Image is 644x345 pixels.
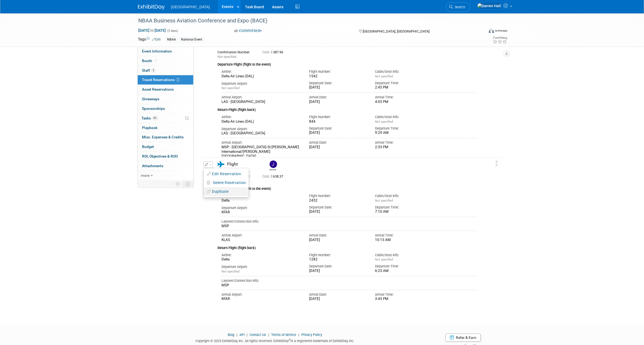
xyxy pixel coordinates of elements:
[309,205,367,210] div: Departure Date:
[309,238,367,242] div: [DATE]
[149,28,155,33] span: to
[138,133,193,142] a: Misc. Expenses & Credits
[489,29,494,33] img: Format-Inperson.png
[222,119,301,124] div: Delta Air Lines (DAL)
[155,59,157,62] i: Booth reservation complete
[222,210,301,215] div: KFAR
[495,29,507,33] div: In-Person
[218,183,477,191] div: Departure Flight (flight to the event)
[138,85,193,94] a: Asset Reservations
[228,333,234,337] a: Blog
[222,198,301,203] div: Delta
[141,173,149,178] span: more
[204,188,249,195] button: Duplicate
[222,115,301,119] div: Airline:
[375,140,433,145] div: Arrival Time:
[222,292,301,297] div: Arrival Airport:
[235,333,239,337] span: |
[309,126,367,131] div: Departure Date:
[232,28,264,34] button: Committed
[445,334,481,342] a: Refer & Earn
[138,152,193,161] a: ROI, Objectives & ROO
[267,333,270,337] span: |
[375,199,393,202] span: Not specified
[151,68,155,72] span: 3
[218,59,477,67] div: Departure Flight (flight to the event)
[222,253,301,258] div: Airline:
[375,85,433,90] div: 2:45 PM
[138,37,161,43] td: Tags
[142,106,165,111] span: Sponsorships
[222,74,301,79] div: Delta Air Lines (DAL)
[222,140,301,145] div: Arrival Airport:
[268,161,278,171] div: Jeremy Sobolik
[138,66,193,75] a: Staff3
[222,81,301,86] div: Departure Airport:
[309,69,367,74] div: Flight Number:
[222,100,301,104] div: LAS - [GEOGRAPHIC_DATA]
[309,145,367,150] div: [DATE]
[138,94,193,104] a: Giveaways
[453,5,465,9] span: Search
[222,86,239,90] span: Not specified
[222,233,301,238] div: Arrival Airport:
[245,333,249,337] span: |
[138,5,165,10] img: ExhibitDay
[375,115,433,119] div: Cabin/Seat Info:
[375,238,433,242] div: 10:15 AM
[309,194,367,198] div: Flight Number:
[222,297,301,301] div: KFAR
[301,333,322,337] a: Privacy Policy
[289,338,291,341] sup: ®
[218,161,224,167] i: Flight
[182,180,193,187] td: Toggle Event Tabs
[309,257,367,262] div: 1282
[222,257,301,262] div: Delta
[375,100,433,104] div: 4:05 PM
[138,161,193,171] a: Attachments
[222,95,301,100] div: Arrival Airport:
[309,210,367,214] div: [DATE]
[309,81,367,86] div: Departure Date:
[309,85,367,90] div: [DATE]
[138,28,166,33] span: [DATE] [DATE]
[309,233,367,238] div: Arrival Date:
[375,131,433,135] div: 9:29 AM
[171,5,210,9] span: [GEOGRAPHIC_DATA]
[138,114,193,123] a: Tasks6%
[375,95,433,100] div: Arrival Time:
[167,29,178,33] span: (3 days)
[375,258,393,261] span: Not specified
[138,142,193,151] a: Budget
[375,126,433,131] div: Departure Time:
[222,278,477,283] div: Layover/Connection Info:
[309,131,367,135] div: [DATE]
[309,115,367,119] div: Flight Number:
[375,292,433,297] div: Arrival Time:
[152,38,161,41] a: Edit
[270,168,276,171] div: Jeremy Sobolik
[375,145,433,150] div: 2:33 PM
[138,47,193,56] a: Event Information
[222,224,477,228] div: MSP
[375,297,433,301] div: 3:45 PM
[309,253,367,258] div: Flight Number:
[222,145,301,158] div: MSP - [GEOGRAPHIC_DATA]-St [PERSON_NAME] International/[PERSON_NAME][GEOGRAPHIC_DATA]
[250,333,266,337] a: Contact Us
[375,253,433,258] div: Cabin/Seat Info:
[375,69,433,74] div: Cabin/Seat Info:
[204,170,249,178] button: Edit Reservation
[477,3,501,9] img: Darren Hall
[142,49,172,53] span: Event Information
[227,162,238,167] span: Flight
[262,50,273,54] span: Cost: $
[142,59,158,63] span: Booth
[173,180,183,187] td: Personalize Event Tab Strip
[138,104,193,113] a: Sponsorships
[136,16,476,26] div: NBAA Business Aviation Conference and Expo (BACE)
[446,2,470,12] a: Search
[375,264,433,269] div: Departure Time:
[218,242,477,251] div: Return Flight (flight back)
[222,264,301,269] div: Departure Airport:
[375,81,433,86] div: Departure Time:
